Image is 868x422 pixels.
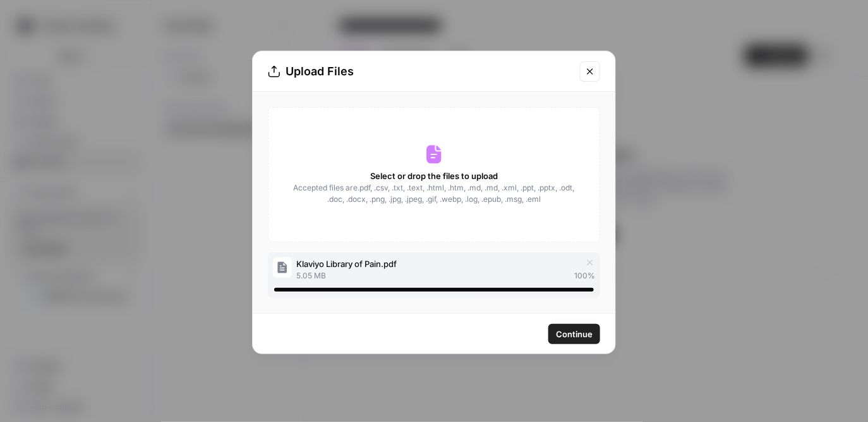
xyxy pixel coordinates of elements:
[297,270,327,282] span: 5.05 MB
[297,258,397,270] span: Klaviyo Library of Pain.pdf
[370,170,498,182] span: Select or drop the files to upload
[292,182,576,205] span: Accepted files are .pdf, .csv, .txt, .text, .html, .htm, .md, .md, .xml, .ppt, .pptx, .odt, .doc,...
[574,270,595,282] span: 100 %
[548,324,600,344] button: Continue
[268,63,572,80] div: Upload Files
[556,328,593,340] span: Continue
[580,61,600,82] button: Close modal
